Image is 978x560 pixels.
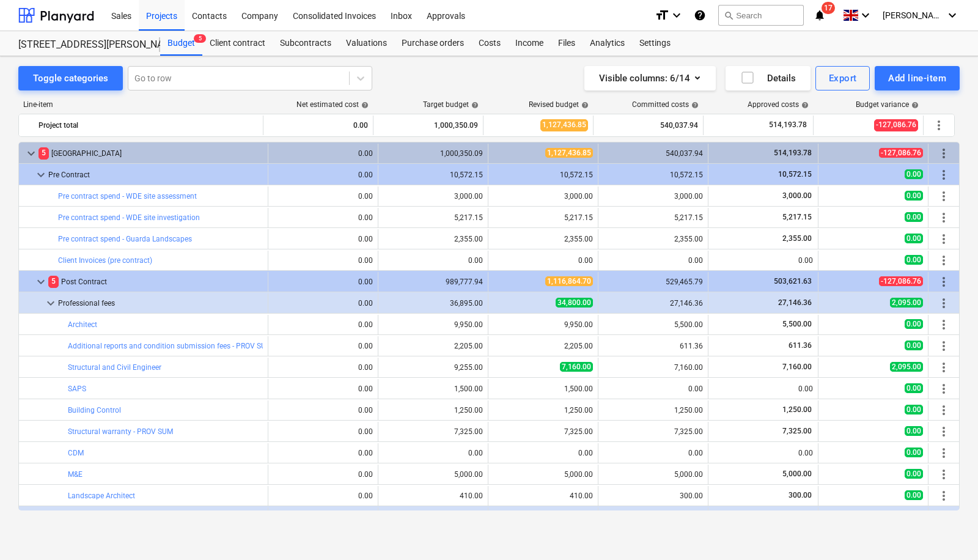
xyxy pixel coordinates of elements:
div: 540,037.94 [603,149,703,158]
a: Client Invoices (pre contract) [58,256,152,265]
div: Valuations [339,31,394,56]
div: Purchase orders [394,31,471,56]
div: 0.00 [273,256,373,265]
div: Costs [471,31,508,56]
a: Settings [632,31,678,56]
div: 0.00 [383,449,483,457]
div: 0.00 [268,116,368,135]
div: 7,160.00 [603,363,703,372]
span: More actions [936,189,951,204]
span: 7,160.00 [781,363,813,371]
a: Structural and Civil Engineer [68,363,161,372]
i: notifications [814,8,826,23]
div: 0.00 [273,235,373,243]
div: 2,205.00 [383,342,483,350]
span: help [579,101,589,109]
a: SAPS [68,385,86,393]
span: 0.00 [905,234,923,243]
div: 0.00 [273,299,373,308]
div: Project total [39,116,258,135]
span: 0.00 [905,191,923,201]
button: Visible columns:6/14 [584,66,716,90]
span: 0.00 [905,490,923,500]
button: Export [815,66,870,90]
span: 5 [194,34,206,43]
span: More actions [936,317,951,332]
a: CDM [68,449,84,457]
span: 514,193.78 [773,149,813,157]
span: 0.00 [905,341,923,350]
span: More actions [936,168,951,182]
div: 1,000,350.09 [383,149,483,158]
a: Pre contract spend - WDE site investigation [58,213,200,222]
div: 0.00 [273,427,373,436]
span: 514,193.78 [768,120,808,130]
a: Additional reports and condition submission fees - PROV SUM VO-004 [68,342,298,350]
div: Budget variance [856,100,919,109]
div: 410.00 [493,492,593,500]
i: format_size [655,8,669,23]
div: 0.00 [713,449,813,457]
span: help [799,101,809,109]
span: 7,325.00 [781,427,813,435]
div: 10,572.15 [493,171,593,179]
div: 0.00 [273,492,373,500]
span: 611.36 [787,341,813,350]
span: -127,086.76 [879,148,923,158]
div: 0.00 [273,213,373,222]
span: 5,217.15 [781,213,813,221]
span: 2,355.00 [781,234,813,243]
div: Visible columns : 6/14 [599,70,701,86]
span: 0.00 [905,212,923,222]
iframe: Chat Widget [917,501,978,560]
span: More actions [936,467,951,482]
div: 3,000.00 [603,192,703,201]
div: 5,217.15 [383,213,483,222]
div: 1,000,350.09 [378,116,478,135]
div: 0.00 [273,449,373,457]
div: 0.00 [273,192,373,201]
span: -127,086.76 [879,276,923,286]
div: 2,355.00 [383,235,483,243]
a: Architect [68,320,97,329]
a: Analytics [583,31,632,56]
span: keyboard_arrow_down [34,274,48,289]
div: 0.00 [273,149,373,158]
span: 1,250.00 [781,405,813,414]
div: 2,355.00 [493,235,593,243]
div: 5,500.00 [603,320,703,329]
div: 0.00 [273,278,373,286]
div: 0.00 [493,256,593,265]
div: 9,950.00 [493,320,593,329]
div: 611.36 [603,342,703,350]
button: Toggle categories [18,66,123,90]
div: Net estimated cost [296,100,369,109]
span: 17 [822,2,835,14]
a: Income [508,31,551,56]
span: search [724,10,733,20]
a: Landscape Architect [68,492,135,500]
button: Details [726,66,811,90]
span: More actions [936,253,951,268]
span: 0.00 [905,383,923,393]
div: 7,325.00 [383,427,483,436]
span: help [909,101,919,109]
div: 2,355.00 [603,235,703,243]
div: 529,465.79 [603,278,703,286]
div: 0.00 [273,320,373,329]
a: Client contract [202,31,273,56]
span: 1,116,864.70 [545,276,593,286]
div: Pre Contract [48,165,263,185]
span: keyboard_arrow_down [43,510,58,525]
div: 0.00 [493,449,593,457]
a: Subcontracts [273,31,339,56]
span: [PERSON_NAME] [883,10,944,20]
a: Pre contract spend - WDE site assessment [58,192,197,201]
div: 0.00 [603,256,703,265]
span: 503,621.63 [773,277,813,286]
span: 0.00 [905,319,923,329]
